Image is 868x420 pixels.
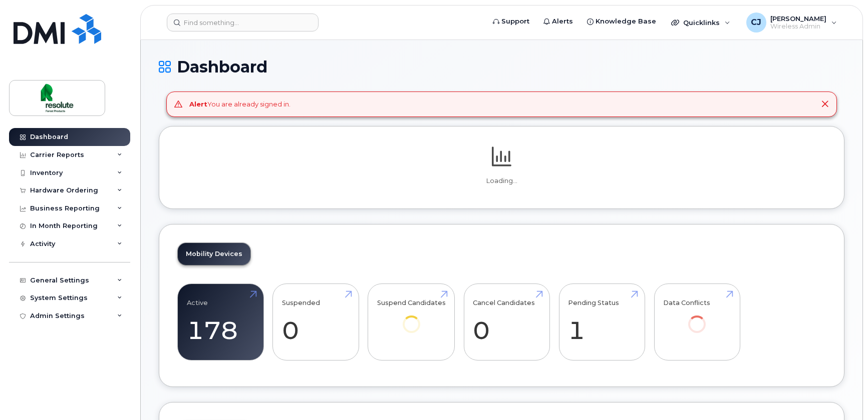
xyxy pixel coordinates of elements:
[178,243,250,265] a: Mobility Devices
[282,289,350,355] a: Suspended 0
[189,99,291,109] div: You are already signed in.
[177,176,826,185] p: Loading...
[189,100,207,108] strong: Alert
[473,289,540,355] a: Cancel Candidates 0
[159,58,844,75] h1: Dashboard
[377,289,446,346] a: Suspend Candidates
[568,289,636,355] a: Pending Status 1
[187,289,254,355] a: Active 178
[663,289,731,346] a: Data Conflicts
